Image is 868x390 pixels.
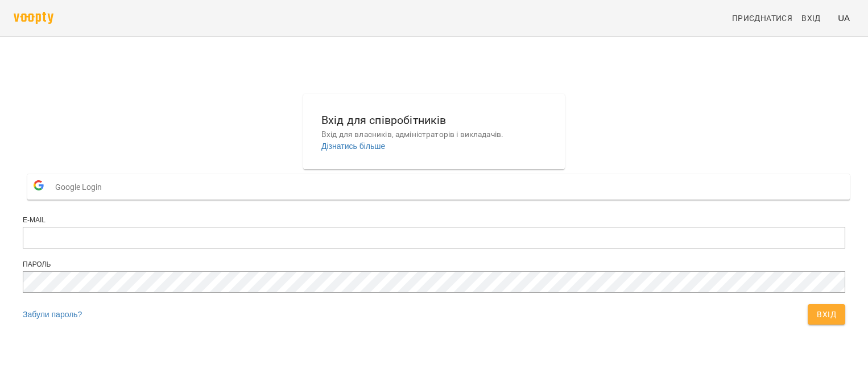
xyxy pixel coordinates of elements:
[321,142,385,151] a: Дізнатись більше
[801,11,821,25] span: Вхід
[55,176,108,198] span: Google Login
[797,8,833,28] a: Вхід
[817,308,836,321] span: Вхід
[321,129,547,140] p: Вхід для власників, адміністраторів і викладачів.
[23,215,845,225] div: E-mail
[14,12,53,24] img: voopty.png
[808,304,845,325] button: Вхід
[838,12,850,24] span: UA
[728,8,797,28] a: Приєднатися
[312,102,556,161] button: Вхід для співробітниківВхід для власників, адміністраторів і викладачів.Дізнатись більше
[321,111,547,129] h6: Вхід для співробітників
[732,11,792,25] span: Приєднатися
[27,174,850,200] button: Google Login
[23,260,845,269] div: Пароль
[23,310,82,319] a: Забули пароль?
[833,7,854,28] button: UA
